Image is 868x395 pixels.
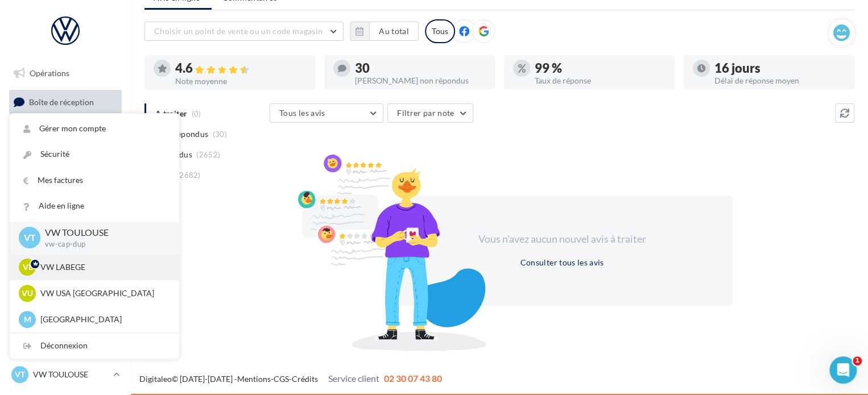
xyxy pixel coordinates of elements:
[853,356,862,365] span: 1
[7,119,124,143] a: Visibilité en ligne
[350,22,419,41] button: Au total
[15,369,25,380] span: VT
[139,374,442,384] span: © [DATE]-[DATE] - - -
[355,77,486,85] div: [PERSON_NAME] non répondus
[7,232,124,256] a: Calendrier
[10,193,179,219] a: Aide en ligne
[384,373,442,384] span: 02 30 07 43 80
[7,176,124,199] a: Contacts
[7,260,124,294] a: PLV et print personnalisable
[196,150,220,159] span: (2652)
[535,62,666,74] div: 99 %
[9,364,122,385] a: VT VW TOULOUSE
[10,168,179,193] a: Mes factures
[24,231,36,244] span: VT
[10,333,179,359] div: Déconnexion
[33,369,109,380] p: VW TOULOUSE
[45,226,161,239] p: VW TOULOUSE
[139,374,172,384] a: Digitaleo
[213,130,227,139] span: (30)
[714,77,845,85] div: Délai de réponse moyen
[328,373,379,384] span: Service client
[279,108,325,118] span: Tous les avis
[355,62,486,74] div: 30
[24,314,31,325] span: M
[7,298,124,331] a: Campagnes DataOnDemand
[425,19,455,43] div: Tous
[292,374,318,384] a: Crédits
[175,62,306,75] div: 4.6
[515,256,608,269] button: Consulter tous les avis
[45,239,161,250] p: vw-cap-dup
[369,22,419,41] button: Au total
[464,232,660,247] div: Vous n'avez aucun nouvel avis à traiter
[387,103,473,123] button: Filtrer par note
[237,374,271,384] a: Mentions
[7,61,124,85] a: Opérations
[7,90,124,114] a: Boîte de réception
[829,356,857,384] iframe: Intercom live chat
[535,77,666,85] div: Taux de réponse
[7,147,124,171] a: Campagnes
[270,103,383,123] button: Tous les avis
[274,374,289,384] a: CGS
[144,22,344,41] button: Choisir un point de vente ou un code magasin
[7,203,124,227] a: Médiathèque
[30,68,69,78] span: Opérations
[714,62,845,74] div: 16 jours
[40,288,166,299] p: VW USA [GEOGRAPHIC_DATA]
[155,128,208,140] span: Non répondus
[175,77,306,85] div: Note moyenne
[40,314,166,325] p: [GEOGRAPHIC_DATA]
[40,261,166,273] p: VW LABEGE
[10,116,179,142] a: Gérer mon compte
[177,171,201,180] span: (2682)
[10,142,179,167] a: Sécurité
[22,288,33,299] span: VU
[23,261,32,273] span: VL
[154,26,323,36] span: Choisir un point de vente ou un code magasin
[29,97,94,106] span: Boîte de réception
